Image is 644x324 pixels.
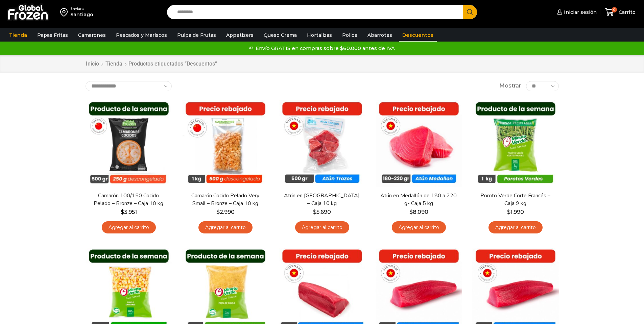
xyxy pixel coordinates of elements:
[198,221,253,234] a: Agregar al carrito: “Camarón Cocido Pelado Very Small - Bronze - Caja 10 kg”
[186,192,264,207] a: Camarón Cocido Pelado Very Small – Bronze – Caja 10 kg
[121,209,137,215] bdi: 3.951
[113,29,170,42] a: Pescados y Mariscos
[380,192,457,207] a: Atún en Medallón de 180 a 220 g- Caja 5 kg
[603,4,637,20] a: 0 Carrito
[70,6,93,11] div: Enviar a
[6,29,30,42] a: Tienda
[507,209,524,215] bdi: 1.990
[260,29,300,42] a: Queso Crema
[174,29,219,42] a: Pulpa de Frutas
[295,221,349,234] a: Agregar al carrito: “Atún en Trozos - Caja 10 kg”
[105,60,123,68] a: Tienda
[617,9,636,16] span: Carrito
[86,60,217,68] nav: Breadcrumb
[70,11,93,18] div: Santiago
[75,29,109,42] a: Camarones
[463,5,477,19] button: Search button
[102,221,156,234] a: Agregar al carrito: “Camarón 100/150 Cocido Pelado - Bronze - Caja 10 kg”
[223,29,257,42] a: Appetizers
[409,209,413,215] span: $
[283,192,361,207] a: Atún en [GEOGRAPHIC_DATA] – Caja 10 kg
[90,192,167,207] a: Camarón 100/150 Cocido Pelado – Bronze – Caja 10 kg
[313,209,316,215] span: $
[34,29,71,42] a: Papas Fritas
[60,6,70,18] img: address-field-icon.svg
[216,209,220,215] span: $
[86,81,172,91] select: Pedido de la tienda
[499,82,521,90] span: Mostrar
[304,29,335,42] a: Hortalizas
[476,192,554,207] a: Poroto Verde Corte Francés – Caja 9 kg
[128,60,217,67] h1: Productos etiquetados “Descuentos”
[555,5,597,19] a: Iniciar sesión
[409,209,428,215] bdi: 8.090
[121,209,124,215] span: $
[488,221,543,234] a: Agregar al carrito: “Poroto Verde Corte Francés - Caja 9 kg”
[399,29,437,42] a: Descuentos
[562,9,597,16] span: Iniciar sesión
[364,29,396,42] a: Abarrotes
[339,29,361,42] a: Pollos
[313,209,331,215] bdi: 5.690
[216,209,235,215] bdi: 2.990
[507,209,510,215] span: $
[392,221,446,234] a: Agregar al carrito: “Atún en Medallón de 180 a 220 g- Caja 5 kg”
[86,60,99,68] a: Inicio
[612,7,617,13] span: 0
